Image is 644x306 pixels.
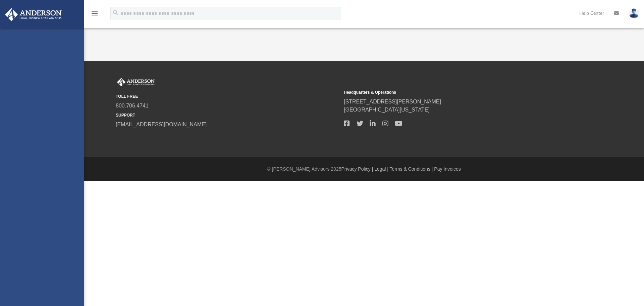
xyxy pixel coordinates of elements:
a: Privacy Policy | [341,166,373,172]
a: menu [91,13,99,17]
img: Anderson Advisors Platinum Portal [116,78,156,87]
a: Pay Invoices [434,166,461,172]
a: [STREET_ADDRESS][PERSON_NAME] [344,99,441,104]
div: © [PERSON_NAME] Advisors 2025 [84,166,644,173]
a: Terms & Conditions | [390,166,433,172]
i: search [112,9,119,16]
small: Headquarters & Operations [344,89,567,95]
img: User Pic [629,8,639,18]
i: menu [91,9,99,17]
a: Legal | [374,166,388,172]
a: 800.706.4741 [116,103,149,108]
a: [EMAIL_ADDRESS][DOMAIN_NAME] [116,122,207,127]
img: Anderson Advisors Platinum Portal [3,8,64,21]
a: [GEOGRAPHIC_DATA][US_STATE] [344,107,430,113]
small: TOLL FREE [116,93,339,99]
small: SUPPORT [116,112,339,118]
